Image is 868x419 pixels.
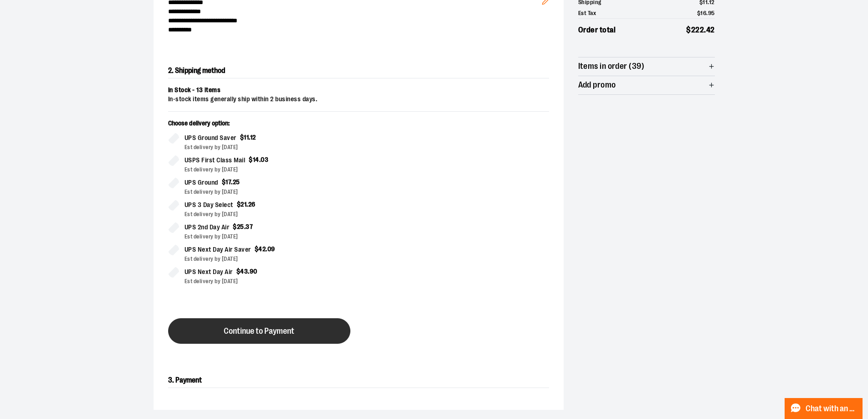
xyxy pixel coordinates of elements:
span: $ [697,10,701,16]
h2: 2. Shipping method [168,63,549,78]
span: 16 [700,10,706,16]
span: . [704,26,706,34]
span: 42 [258,245,266,253]
span: 222 [691,26,704,34]
span: 90 [250,268,257,275]
div: Est delivery by [DATE] [185,277,351,285]
span: $ [233,223,237,230]
div: In-stock items generally ship within 2 business days. [168,95,549,104]
span: 12 [250,134,256,141]
span: . [231,178,233,186]
span: . [248,268,250,275]
span: 25 [233,178,240,186]
div: Est delivery by [DATE] [185,188,351,196]
span: Items in order (39) [578,62,645,71]
span: UPS 3 Day Select [185,200,233,210]
span: UPS Ground Saver [185,133,236,143]
span: . [247,201,248,208]
span: UPS Next Day Air Saver [185,244,251,255]
input: UPS 3 Day Select$21.26Est delivery by [DATE] [168,200,179,211]
span: Continue to Payment [224,327,294,336]
span: Chat with an Expert [806,404,857,413]
span: 17 [226,178,231,186]
div: Est delivery by [DATE] [185,166,351,174]
span: USPS First Class Mail [185,155,246,166]
span: 14 [253,156,259,163]
button: Continue to Payment [168,318,350,344]
span: . [249,134,250,141]
span: Est Tax [578,9,596,18]
span: 25 [237,223,244,230]
span: $ [255,245,259,253]
span: . [259,156,261,163]
input: USPS First Class Mail$14.03Est delivery by [DATE] [168,155,179,166]
button: Chat with an Expert [785,398,863,419]
h2: 3. Payment [168,373,549,388]
span: 21 [241,201,247,208]
span: UPS 2nd Day Air [185,222,230,233]
span: 09 [267,245,275,253]
span: Add promo [578,81,616,89]
span: 26 [248,201,256,208]
div: Est delivery by [DATE] [185,255,351,263]
span: 11 [244,134,249,141]
span: . [266,245,267,253]
span: 03 [261,156,268,163]
span: . [244,223,246,230]
button: Add promo [578,76,715,94]
input: UPS Next Day Air Saver$42.09Est delivery by [DATE] [168,244,179,255]
span: . [706,10,708,16]
span: UPS Ground [185,177,218,188]
span: 43 [240,268,248,275]
span: 37 [246,223,253,230]
input: UPS Next Day Air$43.90Est delivery by [DATE] [168,267,179,278]
span: 95 [708,10,715,16]
input: UPS Ground$17.25Est delivery by [DATE] [168,177,179,188]
span: $ [222,178,226,186]
div: Est delivery by [DATE] [185,210,351,218]
span: $ [686,26,691,34]
input: UPS Ground Saver$11.12Est delivery by [DATE] [168,133,179,144]
span: 42 [706,26,715,34]
span: $ [249,156,253,163]
div: In Stock - 13 items [168,86,549,95]
span: $ [240,134,244,141]
span: UPS Next Day Air [185,267,233,277]
span: $ [237,201,241,208]
p: Choose delivery option: [168,119,351,133]
div: Est delivery by [DATE] [185,143,351,151]
button: Items in order (39) [578,57,715,76]
input: UPS 2nd Day Air$25.37Est delivery by [DATE] [168,222,179,233]
span: $ [236,268,241,275]
div: Est delivery by [DATE] [185,233,351,241]
span: Order total [578,24,616,36]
